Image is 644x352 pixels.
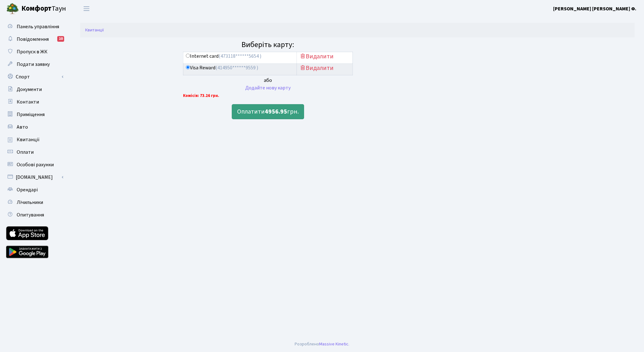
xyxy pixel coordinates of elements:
span: Контакти [17,99,39,105]
a: Подати заявку [3,58,66,71]
div: Розроблено . [295,341,349,348]
span: Панель управління [17,23,59,30]
a: [DOMAIN_NAME] [3,171,66,184]
div: Додайте нову карту [183,84,353,92]
h5: Видалити [299,53,350,60]
a: [PERSON_NAME] [PERSON_NAME] Ф. [553,5,636,13]
span: Авто [17,124,28,131]
a: Massive Kinetic [319,341,348,347]
span: Приміщення [17,111,45,118]
a: Особові рахунки [3,158,66,171]
a: Приміщення [3,108,66,121]
h5: Видалити [299,64,350,72]
b: 4956.95 [265,107,287,116]
span: Лічильники [17,199,43,206]
span: Пропуск в ЖК [17,48,47,55]
a: Контакти [3,96,66,108]
b: Комфорт [21,3,52,13]
a: Спорт [3,71,66,83]
b: Комісія: 73.26 грн. [183,93,219,99]
span: Повідомлення [17,36,49,43]
a: Оплати [3,146,66,158]
span: Документи [17,86,42,93]
span: Орендарі [17,186,38,193]
button: Оплатити4956.95грн. [232,104,304,119]
h4: Виберіть карту: [183,40,353,50]
a: Панель управління [3,20,66,33]
span: Особові рахунки [17,161,54,168]
div: 10 [57,36,64,42]
div: або [183,77,353,84]
label: Visa Reward [186,64,258,72]
a: Документи [3,83,66,96]
a: Орендарі [3,184,66,196]
a: Опитування [3,209,66,221]
span: Таун [21,3,66,14]
a: Квитанції [85,27,104,33]
a: Лічильники [3,196,66,209]
a: Авто [3,121,66,133]
span: Оплати [17,149,34,156]
span: Квитанції [17,136,40,143]
label: Internet card [186,53,261,60]
input: Internet card(473118******5654 ) [186,54,190,58]
span: Подати заявку [17,61,50,68]
a: Повідомлення10 [3,33,66,45]
img: logo.png [6,3,19,15]
button: Переключити навігацію [79,3,94,14]
a: Пропуск в ЖК [3,45,66,58]
a: Квитанції [3,133,66,146]
input: Visa Reward(414950******9559 ) [186,65,190,69]
b: [PERSON_NAME] [PERSON_NAME] Ф. [553,5,636,12]
span: Опитування [17,211,44,218]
